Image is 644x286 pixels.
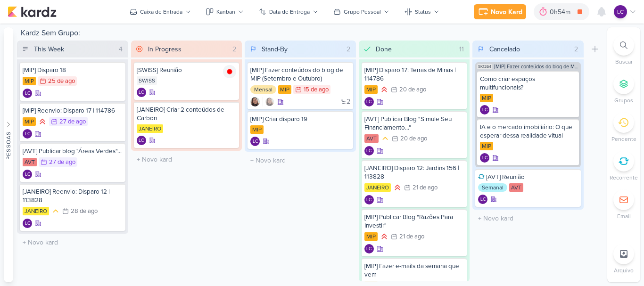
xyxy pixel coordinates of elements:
[478,173,578,181] div: [AVT] Reunião
[617,8,624,16] p: LC
[137,88,146,97] div: Criador(a): Laís Costa
[250,115,350,123] div: [MIP] Criar disparo 19
[614,96,633,105] p: Grupos
[614,266,634,275] p: Arquivo
[610,173,638,182] p: Recorrente
[137,136,146,145] div: Laís Costa
[137,76,157,85] div: SWISS
[366,100,372,105] p: LC
[59,119,86,125] div: 27 de ago
[480,105,489,114] div: Laís Costa
[478,183,507,192] div: Semanal
[250,97,260,106] div: Criador(a): Sharlene Khoury
[250,97,260,106] img: Sharlene Khoury
[25,132,30,137] p: LC
[364,66,464,83] div: [MIP] Disparo 17: Terras de Minas | 114786
[23,129,32,139] div: Laís Costa
[23,158,37,166] div: AVT
[137,136,146,145] div: Criador(a): Laís Costa
[137,88,146,97] div: Laís Costa
[19,236,126,249] input: + Novo kard
[250,66,350,83] div: [MIP] Fazer conteúdos do blog de MIP (Setembro e Outubro)
[366,198,372,203] p: LC
[250,137,260,146] div: Laís Costa
[482,108,487,113] p: LC
[25,221,30,226] p: LC
[23,89,32,98] div: Criador(a): Laís Costa
[399,234,424,240] div: 21 de ago
[265,97,274,106] img: Sharlene Khoury
[364,183,391,192] div: JANEIRO
[550,7,573,17] div: 0h54m
[23,170,32,179] div: Laís Costa
[380,232,389,241] div: Prioridade Alta
[38,117,47,126] div: Prioridade Alta
[364,195,374,204] div: Laís Costa
[250,137,260,146] div: Criador(a): Laís Costa
[23,170,32,179] div: Criador(a): Laís Costa
[4,131,13,159] div: Pessoas
[364,195,374,204] div: Criador(a): Laís Costa
[23,188,123,204] div: [JANEIRO] Reenvio: Disparo 12 | 113828
[23,147,123,155] div: [AVT] Publicar blog "Áreas Verdes"...
[25,172,30,177] p: LC
[133,153,240,166] input: + Novo kard
[614,5,627,18] div: Laís Costa
[364,244,374,253] div: Criador(a): Laís Costa
[23,219,32,228] div: Criador(a): Laís Costa
[223,65,236,78] img: tracking
[247,154,354,167] input: + Novo kard
[115,44,126,54] div: 4
[250,125,264,134] div: MIP
[49,159,75,165] div: 27 de ago
[23,129,32,139] div: Criador(a): Laís Costa
[139,139,144,143] p: LC
[137,106,237,123] div: [JANEIRO] Criar 2 conteúdos de Carbon
[17,27,603,41] div: Kardz Sem Grupo:
[480,75,576,92] div: Como criar espaços multifuncionais?
[480,105,489,114] div: Criador(a): Laís Costa
[25,91,30,96] p: LC
[137,66,237,74] div: [SWISS] Reunião
[400,136,427,142] div: 20 de ago
[399,87,426,93] div: 20 de ago
[343,44,354,54] div: 2
[4,27,13,282] button: Pessoas
[607,35,640,66] li: Ctrl + F
[23,117,36,126] div: MIP
[23,89,32,98] div: Laís Costa
[366,149,372,154] p: LC
[480,153,489,163] div: Laís Costa
[611,135,636,143] p: Pendente
[48,78,75,84] div: 25 de ago
[23,207,49,215] div: JANEIRO
[570,44,582,54] div: 2
[304,87,329,93] div: 15 de ago
[229,44,240,54] div: 2
[480,197,486,202] p: LC
[509,183,523,192] div: AVT
[366,247,372,252] p: LC
[617,212,631,221] p: Email
[413,185,438,191] div: 21 de ago
[250,85,276,94] div: Mensal
[8,6,57,17] img: kardz.app
[380,85,389,94] div: Prioridade Alta
[71,208,98,214] div: 28 de ago
[364,146,374,155] div: Laís Costa
[482,156,487,161] p: LC
[364,146,374,155] div: Criador(a): Laís Costa
[51,206,60,216] div: Prioridade Média
[477,64,492,69] span: SK1264
[364,115,464,132] div: [AVT] Publicar Blog "Simule Seu Financiamento..."
[263,97,274,106] div: Colaboradores: Sharlene Khoury
[480,94,493,102] div: MIP
[139,90,144,95] p: LC
[480,123,576,140] div: IA e o mercado imobiliário: O que esperar dessa realidade vitual
[364,164,464,181] div: [JANEIRO] Disparo 12: Jardins 156 | 113828
[478,195,487,204] div: Criador(a): Laís Costa
[615,57,633,66] p: Buscar
[474,212,582,225] input: + Novo kard
[478,195,487,204] div: Laís Costa
[23,66,123,74] div: [MIP] Disparo 18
